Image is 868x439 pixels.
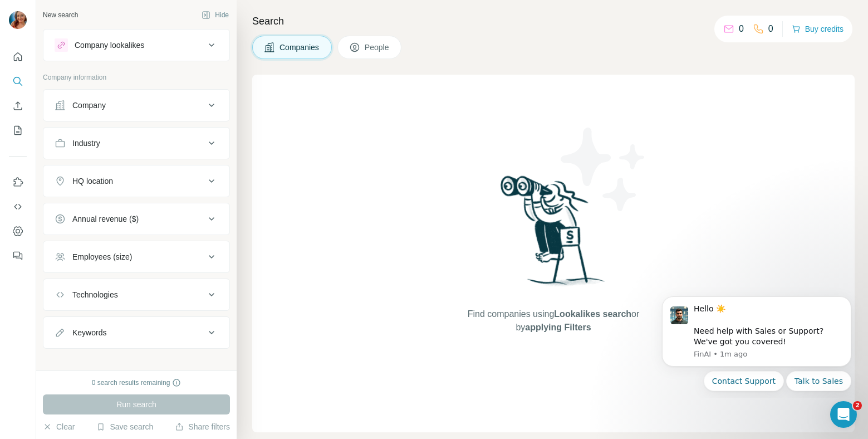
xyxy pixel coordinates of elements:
button: Annual revenue ($) [43,206,229,232]
button: Dashboard [9,221,27,241]
button: Keywords [43,319,229,346]
button: Company [43,92,229,119]
iframe: Intercom live chat [830,401,857,428]
span: Companies [279,42,320,53]
span: applying Filters [525,323,591,332]
button: Employees (size) [43,243,229,270]
div: Industry [72,138,100,149]
p: Company information [43,72,230,82]
span: Find companies using or by [464,308,643,334]
div: Keywords [72,327,106,338]
div: HQ location [72,175,113,187]
button: HQ location [43,168,229,194]
button: Save search [96,421,153,432]
button: Use Surfe API [9,197,27,217]
div: Company [72,100,106,111]
button: Share filters [175,421,230,432]
button: Buy credits [792,21,844,37]
div: Employees (size) [72,251,132,262]
div: Technologies [72,289,118,300]
div: New search [43,10,78,20]
button: Quick start [9,47,27,67]
p: 0 [739,22,744,36]
button: Hide [194,7,237,23]
span: Lookalikes search [554,309,631,319]
h4: Search [252,13,855,29]
p: 0 [768,22,773,36]
span: 2 [853,401,862,410]
button: Industry [43,130,229,157]
button: Clear [43,421,75,432]
img: Avatar [9,11,27,29]
img: Surfe Illustration - Woman searching with binoculars [496,173,611,297]
button: My lists [9,120,27,140]
button: Enrich CSV [9,96,27,116]
img: Surfe Illustration - Stars [553,119,654,219]
div: 0 search results remaining [92,378,182,388]
button: Use Surfe on LinkedIn [9,172,27,192]
span: People [365,42,390,53]
button: Company lookalikes [43,32,229,58]
button: Technologies [43,281,229,308]
button: Search [9,71,27,91]
iframe: Intercom notifications message [645,286,868,398]
button: Feedback [9,246,27,266]
div: Annual revenue ($) [72,213,139,225]
div: Company lookalikes [75,40,144,51]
